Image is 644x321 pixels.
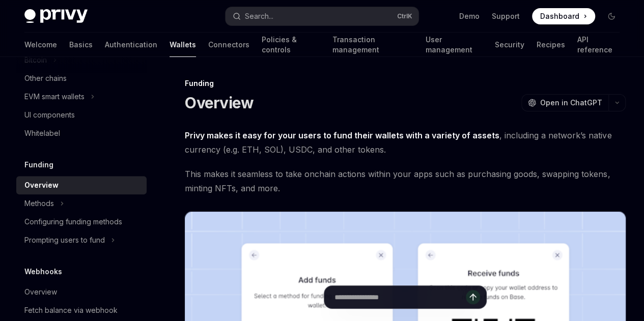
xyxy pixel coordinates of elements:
[185,167,626,195] span: This makes it seamless to take onchain actions within your apps such as purchasing goods, swappin...
[16,69,147,87] a: Other chains
[69,33,93,57] a: Basics
[24,91,85,103] div: EVM smart wallets
[332,33,413,57] a: Transaction management
[540,11,579,21] span: Dashboard
[16,301,147,319] a: Fetch balance via webhook
[245,10,273,22] div: Search...
[208,33,249,57] a: Connectors
[16,124,147,142] a: Whitelabel
[24,159,53,171] h5: Funding
[492,11,520,21] a: Support
[24,234,105,246] div: Prompting users to fund
[536,33,565,57] a: Recipes
[24,216,122,228] div: Configuring funding methods
[532,8,595,24] a: Dashboard
[185,94,254,112] h1: Overview
[521,94,608,111] button: Open in ChatGPT
[24,197,54,210] div: Methods
[262,33,320,57] a: Policies & controls
[466,290,480,304] button: Send message
[577,33,620,57] a: API reference
[397,12,412,20] span: Ctrl K
[105,33,157,57] a: Authentication
[540,98,602,108] span: Open in ChatGPT
[24,266,62,278] h5: Webhooks
[170,33,196,57] a: Wallets
[24,127,60,139] div: Whitelabel
[24,286,57,298] div: Overview
[226,7,418,25] button: Search...CtrlK
[16,283,147,301] a: Overview
[24,109,75,121] div: UI components
[459,11,480,21] a: Demo
[185,130,499,140] strong: Privy makes it easy for your users to fund their wallets with a variety of assets
[185,128,626,157] span: , including a network’s native currency (e.g. ETH, SOL), USDC, and other tokens.
[24,9,88,23] img: dark logo
[16,106,147,124] a: UI components
[24,179,59,191] div: Overview
[603,8,620,24] button: Toggle dark mode
[495,33,524,57] a: Security
[24,304,118,316] div: Fetch balance via webhook
[24,72,67,84] div: Other chains
[24,33,57,57] a: Welcome
[16,213,147,231] a: Configuring funding methods
[16,176,147,194] a: Overview
[425,33,483,57] a: User management
[185,78,626,89] div: Funding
